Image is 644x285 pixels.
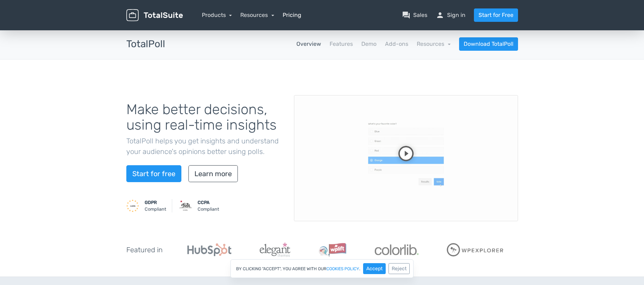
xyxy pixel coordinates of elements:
[145,200,157,205] strong: GDPR
[179,199,192,212] img: CCPA
[126,246,163,254] h5: Featured in
[474,8,518,22] a: Start for Free
[375,244,419,255] img: Colorlib
[198,200,210,205] strong: CCPA
[126,199,139,212] img: GDPR
[459,37,518,51] a: Download TotalPoll
[198,199,219,212] small: Compliant
[385,40,408,48] a: Add-ons
[330,40,353,48] a: Features
[126,165,181,182] a: Start for free
[326,267,359,271] a: cookies policy
[202,12,232,18] a: Products
[126,9,183,21] img: TotalSuite for WordPress
[260,243,290,257] img: ElegantThemes
[447,243,504,256] img: WPExplorer
[126,39,165,50] h3: TotalPoll
[363,263,386,274] button: Accept
[361,40,377,48] a: Demo
[126,136,283,157] p: TotalPoll helps you get insights and understand your audience's opinions better using polls.
[402,11,427,19] a: question_answerSales
[402,11,410,19] span: question_answer
[145,199,166,212] small: Compliant
[417,41,451,47] a: Resources
[389,263,410,274] button: Reject
[436,11,444,19] span: person
[126,102,283,133] h1: Make better decisions, using real-time insights
[436,11,465,19] a: personSign in
[188,165,238,182] a: Learn more
[283,11,301,19] a: Pricing
[230,259,414,278] div: By clicking "Accept", you agree with our .
[187,243,231,256] img: Hubspot
[240,12,274,18] a: Resources
[319,243,347,257] img: WPLift
[296,40,321,48] a: Overview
